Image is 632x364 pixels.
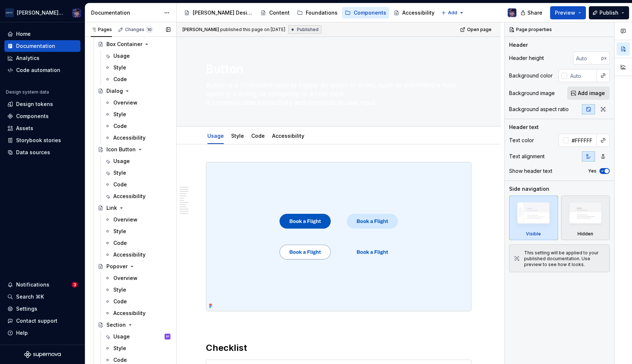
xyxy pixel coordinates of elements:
[91,27,112,33] div: Pages
[102,237,173,249] a: Code
[257,7,293,19] a: Content
[228,128,247,143] div: Style
[113,52,130,60] div: Usage
[113,64,126,71] div: Style
[113,169,126,177] div: Style
[95,261,173,272] a: Popover
[509,196,558,240] div: Visible
[4,98,80,110] a: Design tokens
[102,331,173,342] a: UsageSP
[573,52,601,65] input: Auto
[509,72,553,79] div: Background color
[102,167,173,179] a: Style
[16,67,60,74] div: Code automation
[578,231,593,237] div: Hidden
[4,303,80,315] a: Settings
[106,263,128,270] div: Popover
[204,128,227,143] div: Usage
[4,40,80,52] a: Documentation
[561,196,610,240] div: Hidden
[5,8,14,17] img: f0306bc8-3074-41fb-b11c-7d2e8671d5eb.png
[16,113,49,120] div: Components
[113,99,138,106] div: Overview
[206,162,471,311] img: 5732c154-5db2-4332-9807-5c5be2759ba6.png
[509,124,539,131] div: Header text
[95,202,173,214] a: Link
[146,27,153,33] span: 10
[567,87,610,100] button: Add image
[354,9,386,16] div: Components
[269,9,290,16] div: Content
[102,62,173,73] a: Style
[125,27,153,33] div: Changes
[517,6,547,19] button: Share
[550,6,586,19] button: Preview
[4,279,80,291] button: Notifications3
[16,30,31,38] div: Home
[95,319,173,331] a: Section
[113,181,127,188] div: Code
[509,41,528,49] div: Header
[91,9,160,16] div: Documentation
[448,10,457,16] span: Add
[102,249,173,261] a: Accessibility
[509,106,569,113] div: Background aspect ratio
[509,90,555,97] div: Background image
[102,272,173,284] a: Overview
[509,185,549,193] div: Side navigation
[220,27,285,33] div: published this page on [DATE]
[391,7,437,19] a: Accessibility
[272,133,304,139] a: Accessibility
[106,204,117,212] div: Link
[102,132,173,144] a: Accessibility
[193,9,253,16] div: [PERSON_NAME] Design
[4,315,80,327] button: Contact support
[467,27,492,33] span: Open page
[4,52,80,64] a: Analytics
[113,228,126,235] div: Style
[113,134,146,141] div: Accessibility
[113,158,130,165] div: Usage
[113,310,146,317] div: Accessibility
[113,298,127,305] div: Code
[508,8,516,17] img: Colin LeBlanc
[102,155,173,167] a: Usage
[183,27,219,33] span: [PERSON_NAME]
[16,125,33,132] div: Assets
[181,7,256,19] a: [PERSON_NAME] Design
[248,128,268,143] div: Code
[113,239,127,247] div: Code
[4,291,80,303] button: Search ⌘K
[72,282,78,288] span: 3
[16,101,53,108] div: Design tokens
[16,329,28,337] div: Help
[95,144,173,155] a: Icon Button
[16,149,50,156] div: Data sources
[16,317,57,325] div: Contact support
[102,307,173,319] a: Accessibility
[578,90,605,97] span: Add image
[4,327,80,339] button: Help
[297,27,319,33] span: Published
[102,97,173,109] a: Overview
[113,193,146,200] div: Accessibility
[251,133,265,139] a: Code
[102,120,173,132] a: Code
[509,167,552,175] div: Show header text
[231,133,244,139] a: Style
[16,293,44,300] div: Search ⌘K
[16,42,55,50] div: Documentation
[589,6,629,19] button: Publish
[102,342,173,354] a: Style
[402,9,434,16] div: Accessibility
[306,9,338,16] div: Foundations
[113,356,127,364] div: Code
[102,296,173,307] a: Code
[207,133,224,139] a: Usage
[204,60,470,78] textarea: Button
[509,153,545,160] div: Text alignment
[113,286,126,293] div: Style
[1,5,83,20] button: [PERSON_NAME] AirlinesColin LeBlanc
[106,146,136,153] div: Icon Button
[113,333,130,340] div: Usage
